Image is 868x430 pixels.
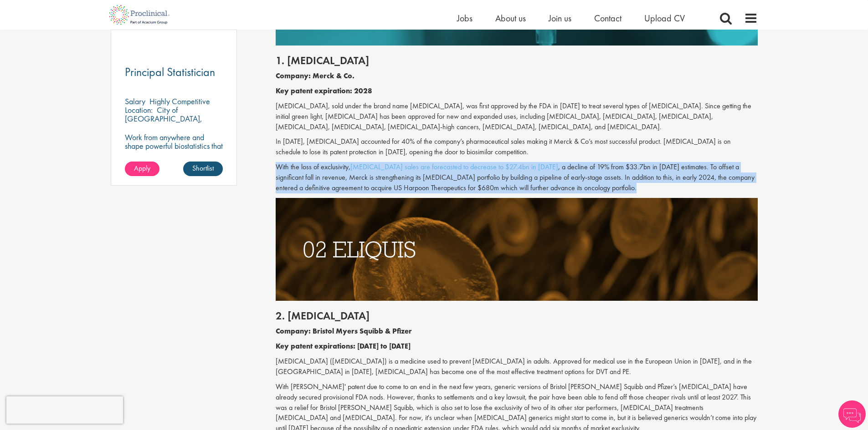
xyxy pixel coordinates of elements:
[276,101,758,132] p: [MEDICAL_DATA], sold under the brand name [MEDICAL_DATA], was first approved by the FDA in [DATE]...
[276,310,758,322] h2: 2. [MEDICAL_DATA]
[276,55,758,66] h2: 1. [MEDICAL_DATA]
[125,133,223,176] p: Work from anywhere and shape powerful biostatistics that drive results! Enjoy the freedom of remo...
[125,105,202,132] p: City of [GEOGRAPHIC_DATA], [GEOGRAPHIC_DATA]
[350,162,558,172] a: [MEDICAL_DATA] sales are forecasted to decrease to $27.4bn in [DATE]
[276,137,758,157] p: In [DATE], [MEDICAL_DATA] accounted for 40% of the company’s pharmaceutical sales making it Merck...
[125,105,153,115] span: Location:
[495,12,526,24] a: About us
[276,86,372,96] b: Key patent expiration: 2028
[125,162,159,176] a: Apply
[276,341,411,351] b: Key patent expirations: [DATE] to [DATE]
[276,162,758,193] p: With the loss of exclusivity, , a decline of 19% from $33.7bn in [DATE] estimates. To offset a si...
[276,356,758,377] p: [MEDICAL_DATA] ([MEDICAL_DATA]) is a medicine used to prevent [MEDICAL_DATA] in adults. Approved ...
[125,96,145,106] span: Salary
[549,12,571,24] a: Join us
[644,12,685,24] a: Upload CV
[838,400,866,428] img: Chatbot
[125,64,215,80] span: Principal Statistician
[594,12,621,24] a: Contact
[276,71,354,81] b: Company: Merck & Co.
[134,163,150,173] span: Apply
[183,162,223,176] a: Shortlist
[276,198,758,301] img: Drugs with patents due to expire Eliquis
[6,396,123,424] iframe: reCAPTCHA
[276,326,412,336] b: Company: Bristol Myers Squibb & Pfizer
[125,66,223,78] a: Principal Statistician
[149,96,210,106] p: Highly Competitive
[457,12,473,24] a: Jobs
